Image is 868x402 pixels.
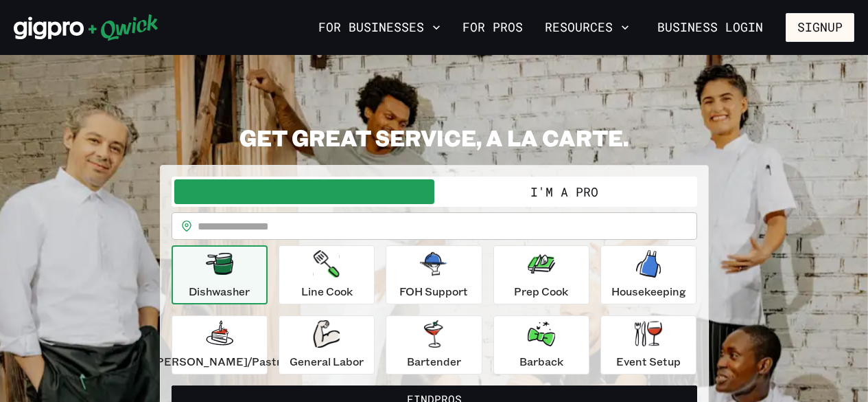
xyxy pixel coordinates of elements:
[172,315,268,375] button: [PERSON_NAME]/Pastry
[189,283,250,300] p: Dishwasher
[600,245,696,304] button: Housekeeping
[301,283,353,300] p: Line Cook
[646,13,775,42] a: Business Login
[600,315,696,375] button: Event Setup
[539,16,635,39] button: Resources
[290,353,364,370] p: General Labor
[514,283,568,300] p: Prep Cook
[313,16,446,39] button: For Businesses
[493,315,589,375] button: Barback
[616,353,681,370] p: Event Setup
[611,283,686,300] p: Housekeeping
[386,245,482,304] button: FOH Support
[279,245,375,304] button: Line Cook
[386,315,482,375] button: Bartender
[152,353,287,370] p: [PERSON_NAME]/Pastry
[160,124,709,151] h2: GET GREAT SERVICE, A LA CARTE.
[399,283,468,300] p: FOH Support
[279,315,375,375] button: General Labor
[519,353,563,370] p: Barback
[457,16,528,39] a: For Pros
[407,353,461,370] p: Bartender
[786,13,854,42] button: Signup
[174,179,434,204] button: I'm a Business
[493,245,589,304] button: Prep Cook
[434,179,694,204] button: I'm a Pro
[172,245,268,304] button: Dishwasher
